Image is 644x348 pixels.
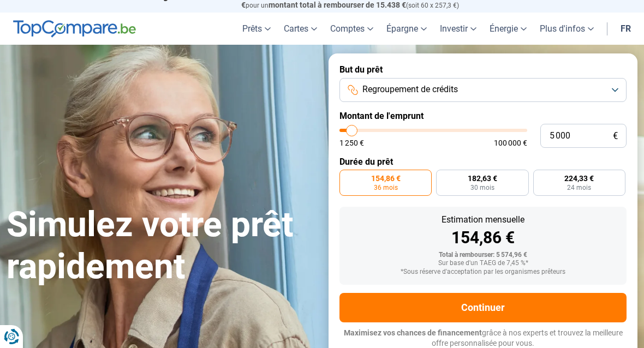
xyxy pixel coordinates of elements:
span: 30 mois [470,184,494,191]
a: Épargne [380,13,433,45]
span: 182,63 € [468,175,497,182]
h1: Simulez votre prêt rapidement [7,204,315,288]
a: Plus d'infos [533,13,600,45]
a: Prêts [236,13,277,45]
label: But du prêt [339,64,627,75]
span: € [613,131,618,141]
a: Comptes [324,13,380,45]
span: Maximisez vos chances de financement [344,328,482,337]
div: 154,86 € [348,230,618,246]
a: fr [614,13,637,45]
div: Sur base d'un TAEG de 7,45 %* [348,260,618,267]
div: Total à rembourser: 5 574,96 € [348,251,618,259]
span: 100 000 € [494,139,527,147]
a: Énergie [483,13,533,45]
span: 224,33 € [564,175,594,182]
div: Estimation mensuelle [348,215,618,224]
label: Montant de l'emprunt [339,111,627,121]
a: Cartes [277,13,324,45]
span: 24 mois [567,184,591,191]
span: 1 250 € [339,139,364,147]
button: Regroupement de crédits [339,78,627,102]
label: Durée du prêt [339,157,627,167]
div: *Sous réserve d'acceptation par les organismes prêteurs [348,268,618,276]
span: 36 mois [374,184,398,191]
img: TopCompare [13,20,136,38]
span: montant total à rembourser de 15.438 € [269,1,406,9]
span: Regroupement de crédits [362,83,458,95]
a: Investir [433,13,483,45]
button: Continuer [339,293,627,322]
span: 154,86 € [371,175,401,182]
